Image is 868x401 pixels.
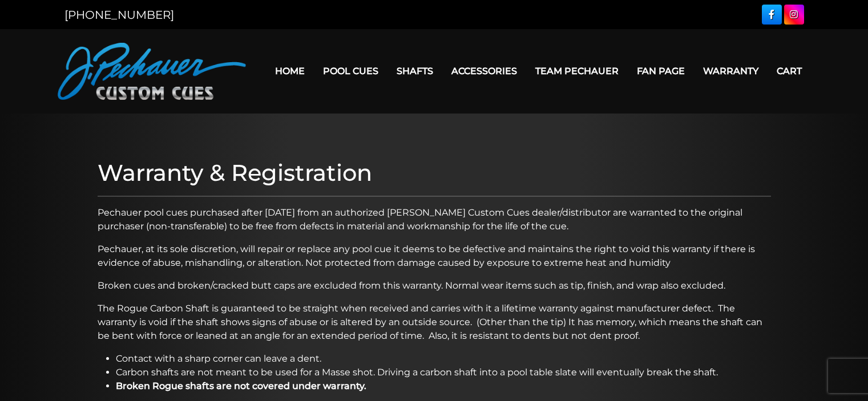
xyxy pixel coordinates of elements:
[116,352,771,366] li: Contact with a sharp corner can leave a dent.
[387,56,442,86] a: Shafts
[98,159,771,187] h1: Warranty & Registration
[98,279,771,293] p: Broken cues and broken/cracked butt caps are excluded from this warranty. Normal wear items such ...
[98,242,771,270] p: Pechauer, at its sole discretion, will repair or replace any pool cue it deems to be defective an...
[314,56,387,86] a: Pool Cues
[64,8,174,22] a: [PHONE_NUMBER]
[98,206,771,233] p: Pechauer pool cues purchased after [DATE] from an authorized [PERSON_NAME] Custom Cues dealer/dis...
[116,380,366,391] strong: Broken Rogue shafts are not covered under warranty.
[628,56,694,86] a: Fan Page
[116,366,771,379] li: Carbon shafts are not meant to be used for a Masse shot. Driving a carbon shaft into a pool table...
[58,43,246,100] img: Pechauer Custom Cues
[98,302,771,343] p: The Rogue Carbon Shaft is guaranteed to be straight when received and carries with it a lifetime ...
[526,56,628,86] a: Team Pechauer
[442,56,526,86] a: Accessories
[694,56,768,86] a: Warranty
[266,56,314,86] a: Home
[768,56,811,86] a: Cart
